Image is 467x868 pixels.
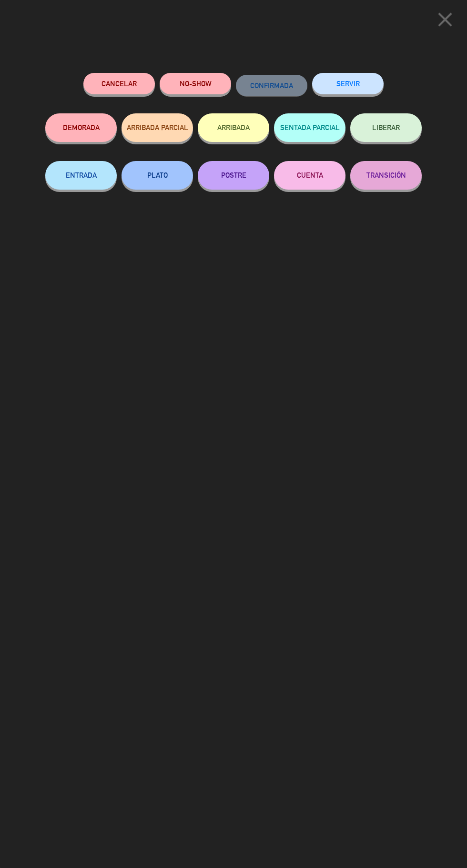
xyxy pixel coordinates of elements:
[274,161,345,190] button: CUENTA
[45,161,117,190] button: ENTRADA
[372,123,400,131] span: LIBERAR
[433,8,457,31] i: close
[274,113,345,142] button: SENTADA PARCIAL
[122,161,193,190] button: PLATO
[350,113,422,142] button: LIBERAR
[350,161,422,190] button: TRANSICIÓN
[127,123,188,131] span: ARRIBADA PARCIAL
[83,73,155,94] button: Cancelar
[430,7,460,35] button: close
[198,161,269,190] button: POSTRE
[250,81,293,90] span: CONFIRMADA
[312,73,384,94] button: SERVIR
[236,75,307,96] button: CONFIRMADA
[198,113,269,142] button: ARRIBADA
[160,73,231,94] button: NO-SHOW
[122,113,193,142] button: ARRIBADA PARCIAL
[45,113,117,142] button: DEMORADA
